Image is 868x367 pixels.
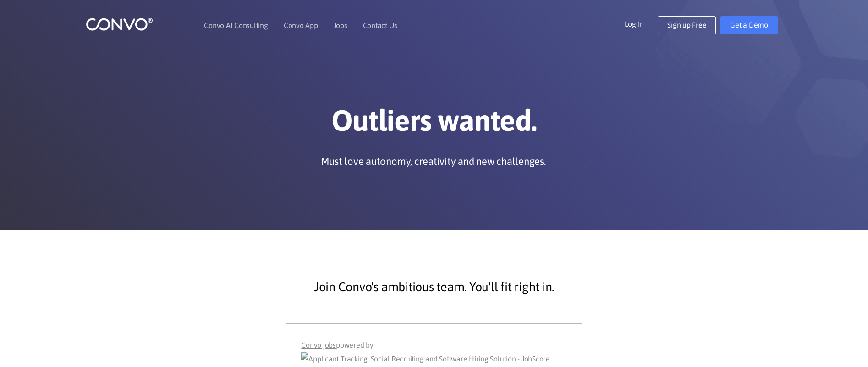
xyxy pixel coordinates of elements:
img: logo_1.png [86,17,153,31]
a: Convo jobs [301,339,336,352]
img: Applicant Tracking, Social Recruiting and Software Hiring Solution - JobScore [301,352,550,366]
div: powered by [301,339,566,366]
p: Must love autonomy, creativity and new challenges. [321,154,546,168]
a: Convo AI Consulting [204,22,268,29]
a: Jobs [334,22,347,29]
a: Contact Us [363,22,397,29]
p: Join Convo's ambitious team. You'll fit right in. [187,276,681,299]
h1: Outliers wanted. [180,103,688,145]
a: Log In [625,16,658,31]
a: Convo App [284,22,318,29]
a: Sign up Free [658,16,716,34]
a: Get a Demo [720,16,778,34]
